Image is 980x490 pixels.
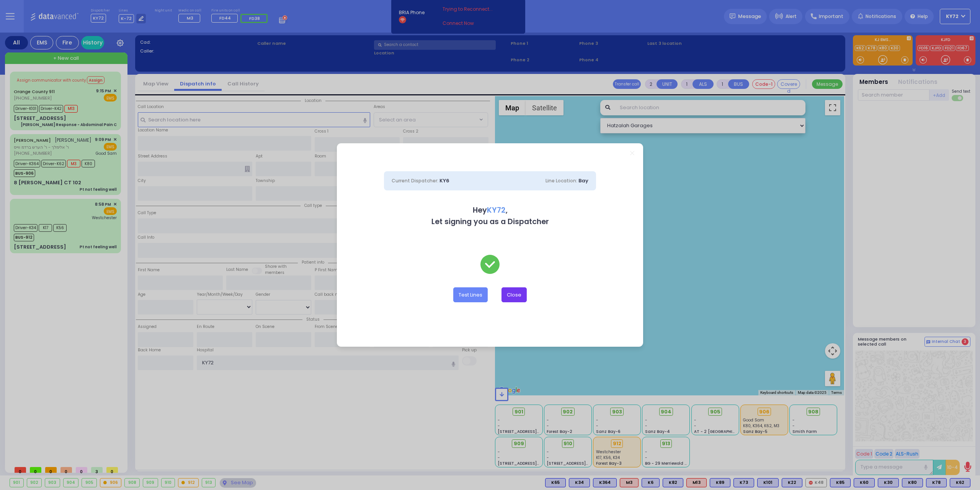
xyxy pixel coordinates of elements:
[431,216,549,227] b: Let signing you as a Dispatcher
[439,177,449,184] span: KY6
[473,205,508,215] b: Hey ,
[546,177,577,184] span: Line Location:
[487,205,506,215] span: KY72
[392,177,438,184] span: Current Dispatcher:
[480,255,500,274] img: check-green.svg
[453,287,488,302] button: Test Lines
[501,287,527,302] button: Close
[630,151,634,155] a: Close
[578,177,588,184] span: Bay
